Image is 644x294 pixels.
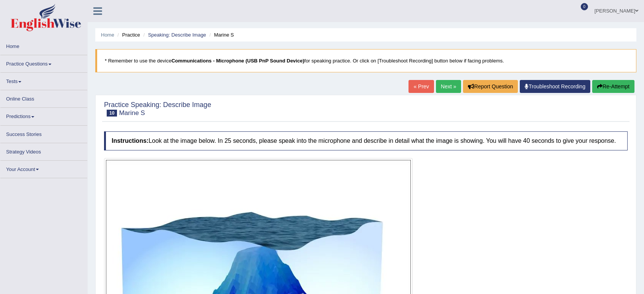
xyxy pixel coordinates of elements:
a: Strategy Videos [0,143,87,158]
small: Marine S [119,109,145,117]
a: Success Stories [0,126,87,141]
li: Marine S [207,31,234,38]
a: Your Account [0,161,87,176]
button: Re-Attempt [592,80,634,93]
b: Communications - Microphone (USB PnP Sound Device) [171,58,304,64]
a: Speaking: Describe Image [148,32,206,38]
h2: Practice Speaking: Describe Image [104,101,211,117]
a: Practice Questions [0,55,87,70]
a: Online Class [0,90,87,105]
blockquote: * Remember to use the device for speaking practice. Or click on [Troubleshoot Recording] button b... [95,49,636,72]
li: Practice [115,31,140,38]
span: 10 [107,110,117,117]
a: Predictions [0,108,87,123]
a: Next » [436,80,461,93]
a: Home [0,38,87,53]
a: Tests [0,73,87,88]
button: Report Question [463,80,518,93]
a: Home [101,32,114,38]
a: Troubleshoot Recording [520,80,590,93]
h4: Look at the image below. In 25 seconds, please speak into the microphone and describe in detail w... [104,131,628,150]
b: Instructions: [112,137,149,144]
a: « Prev [409,80,434,93]
span: 0 [581,3,588,10]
